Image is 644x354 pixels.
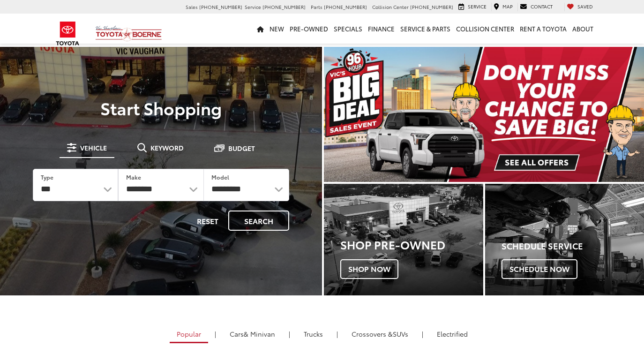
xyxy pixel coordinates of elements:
[286,329,292,339] li: |
[211,173,229,181] label: Model
[228,211,289,231] button: Search
[223,326,282,342] a: Cars
[150,144,184,151] span: Keyword
[189,211,226,231] button: Reset
[502,3,513,10] span: Map
[245,3,261,10] span: Service
[311,3,322,10] span: Parts
[491,3,515,11] a: Map
[126,173,141,181] label: Make
[564,3,595,11] a: My Saved Vehicles
[297,326,330,342] a: Trucks
[468,3,487,10] span: Service
[419,329,426,339] li: |
[95,25,162,42] img: Vic Vaughan Toyota of Boerne
[267,14,287,44] a: New
[80,144,107,151] span: Vehicle
[324,184,483,295] div: Toyota
[331,14,365,44] a: Specials
[41,173,53,181] label: Type
[517,3,555,11] a: Contact
[340,259,398,279] span: Shop Now
[287,14,331,44] a: Pre-Owned
[199,3,242,10] span: [PHONE_NUMBER]
[170,326,208,343] a: Popular
[517,14,569,44] a: Rent a Toyota
[50,18,85,49] img: Toyota
[577,3,593,10] span: Saved
[344,326,415,342] a: SUVs
[262,3,306,10] span: [PHONE_NUMBER]
[334,329,340,339] li: |
[372,3,409,10] span: Collision Center
[228,145,255,151] span: Budget
[365,14,397,44] a: Finance
[324,47,644,182] div: carousel slide number 1 of 1
[212,329,218,339] li: |
[254,14,267,44] a: Home
[324,184,483,295] a: Shop Pre-Owned Shop Now
[502,259,577,279] span: Schedule Now
[324,3,367,10] span: [PHONE_NUMBER]
[569,14,596,44] a: About
[410,3,453,10] span: [PHONE_NUMBER]
[430,326,475,342] a: Electrified
[352,329,393,339] span: Crossovers &
[340,238,483,250] h3: Shop Pre-Owned
[531,3,553,10] span: Contact
[324,47,644,182] section: Carousel section with vehicle pictures - may contain disclaimers.
[456,3,489,11] a: Service
[453,14,517,44] a: Collision Center
[324,47,644,182] img: Big Deal Sales Event
[20,98,302,117] p: Start Shopping
[397,14,453,44] a: Service & Parts: Opens in a new tab
[186,3,198,10] span: Sales
[244,329,275,339] span: & Minivan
